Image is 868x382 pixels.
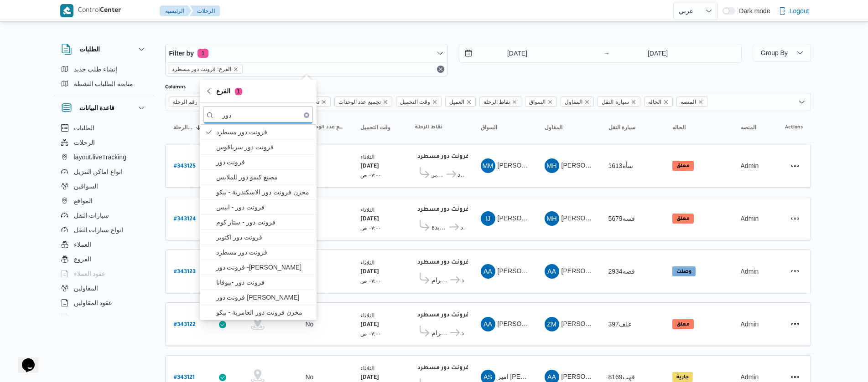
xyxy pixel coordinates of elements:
span: [PERSON_NAME] [PERSON_NAME] [561,162,668,169]
button: قاعدة البيانات [61,102,147,113]
button: الفرع1 [200,80,317,102]
span: فرونت دور [216,157,311,168]
span: سيارات النقل [74,210,109,221]
span: [PERSON_NAME] [PERSON_NAME] [561,214,668,222]
b: # 343121 [174,375,195,381]
span: [PERSON_NAME] [561,320,614,327]
span: المقاولين [74,283,98,294]
span: المنصه [741,124,756,131]
button: الحاله [669,120,728,135]
span: العملاء [74,239,91,250]
span: مصنع كيمو دور للملابس [216,172,311,183]
button: Clear input [304,112,309,118]
a: #343123 [174,265,196,278]
span: IJ [485,211,490,226]
span: المنصه [676,97,707,107]
span: معلق [672,214,694,224]
label: Columns [165,84,186,91]
small: الثلاثاء [360,365,374,371]
b: معلق [676,163,690,169]
span: متابعة الطلبات النشطة [74,78,134,89]
small: ٠٧:٠٠ ص [360,278,381,284]
span: Group By [761,49,788,56]
small: الثلاثاء [360,207,374,213]
button: Remove العميل from selection in this group [466,99,472,105]
b: فرونت دور مسطرد [417,365,469,372]
span: فرونت دور - ستار كوم [216,217,311,228]
span: تجميع عدد الوحدات [338,97,381,107]
span: فرونت دور مسطرد [216,247,311,258]
a: #343122 [174,318,196,331]
span: Filter by [169,48,194,59]
button: المقاول [541,120,596,135]
button: Remove نقاط الرحلة from selection in this group [512,99,517,105]
button: المنصه [737,120,761,135]
small: ٠٧:٠٠ ص [360,331,381,336]
span: Admin [741,373,759,381]
span: وقت التحميل [360,124,390,131]
button: السواق [477,120,532,135]
span: عقود العملاء [74,268,106,279]
span: MH [546,211,556,226]
span: معلق [672,319,694,329]
span: فرونت دور مسطرد [461,275,464,285]
img: X8yXhbKr1z7QwAAAABJRU5ErkJggg== [60,4,73,17]
b: فرونت دور مسطرد [417,207,469,213]
span: [PERSON_NAME] [PERSON_NAME] [561,267,668,275]
div: قاعدة البيانات [54,121,154,318]
button: العملاء [57,237,151,252]
span: السواقين [74,181,98,192]
span: الحاله [648,97,661,107]
b: فرونت دور مسطرد [417,312,469,319]
span: layout.liveTracking [74,152,126,163]
span: 1 [235,88,242,95]
button: متابعة الطلبات النشطة [57,76,151,91]
span: قسه5679 [608,215,635,222]
span: Logout [790,5,809,16]
div: الطلبات [54,62,154,95]
span: تجميع عدد الوحدات [306,124,344,131]
span: اجهزة التليفون [74,312,112,323]
button: Actions [788,317,802,331]
span: الحاله [672,124,686,131]
span: الفرع [216,86,242,97]
div: Abadallah Aid Abadalsalam Abadalihafz [545,264,559,279]
b: Center [100,7,121,15]
small: ٠٧:٠٠ ص [360,225,381,231]
button: Remove تحديد النطاق الجغرافى from selection in this group [321,99,327,105]
button: layout.liveTracking [57,150,151,164]
b: فرونت دور مسطرد [417,154,469,160]
a: #343124 [174,213,196,225]
span: قصه2934 [608,268,635,275]
svg: Sorted in descending order [195,124,203,131]
span: نقاط الرحلة [483,97,510,107]
button: Group By [753,44,811,62]
div: No [306,320,314,328]
button: الطلبات [61,44,147,55]
span: طلبات مارت حدائق الاهرام [431,275,449,285]
span: سأه1613 [608,162,633,169]
b: # 343124 [174,216,196,223]
span: وقت التحميل [400,97,430,107]
h3: الطلبات [79,44,100,55]
button: المواقع [57,194,151,208]
div: Abadallah Aid Abadalsalam Abadalihafz [481,264,495,279]
span: سيارة النقل [608,124,635,131]
button: الفروع [57,252,151,266]
div: → [603,50,610,56]
b: وصلت [676,269,691,275]
span: المقاول [545,124,562,131]
button: remove selected entity [233,66,239,72]
span: عقود المقاولين [74,297,113,308]
div: Muhammad Hanei Muhammad Jodah Mahmood [545,158,559,173]
span: سيارة النقل [602,97,629,107]
span: MM [483,158,494,173]
small: الثلاثاء [360,260,374,265]
b: # 343122 [174,322,196,328]
span: رقم الرحلة [173,97,198,107]
span: [PERSON_NAME] [PERSON_NAME] [498,162,604,169]
span: فرونت دور مسطرد [460,222,464,233]
iframe: chat widget [9,346,38,373]
b: [DATE] [360,216,379,223]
